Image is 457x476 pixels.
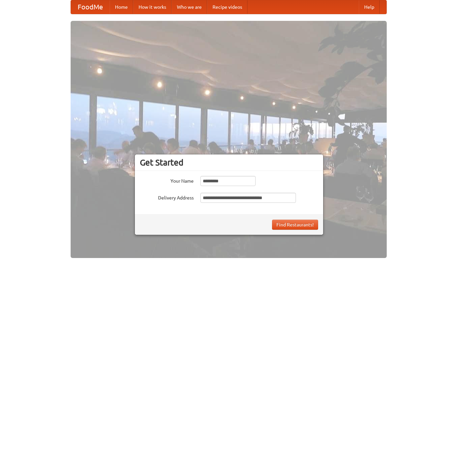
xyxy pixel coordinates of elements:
a: Who we are [172,0,207,14]
a: FoodMe [71,0,110,14]
a: Help [359,0,380,14]
h3: Get Started [140,157,318,168]
label: Delivery Address [140,193,194,201]
label: Your Name [140,176,194,184]
a: Recipe videos [207,0,247,14]
a: Home [110,0,133,14]
button: Find Restaurants! [272,220,318,230]
a: How it works [133,0,172,14]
